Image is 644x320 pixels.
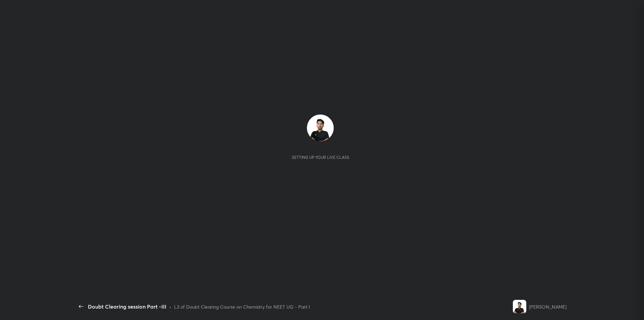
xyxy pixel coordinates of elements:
div: Setting up your live class [292,155,349,160]
div: Doubt Clearing session Part -III [88,303,166,311]
img: a23c7d1b6cba430992ed97ba714bd577.jpg [307,115,334,141]
div: • [169,303,171,310]
div: L3 of Doubt Clearing Course on Chemistry for NEET UG - Part I [174,303,310,310]
div: [PERSON_NAME] [529,303,567,310]
img: a23c7d1b6cba430992ed97ba714bd577.jpg [513,300,526,313]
